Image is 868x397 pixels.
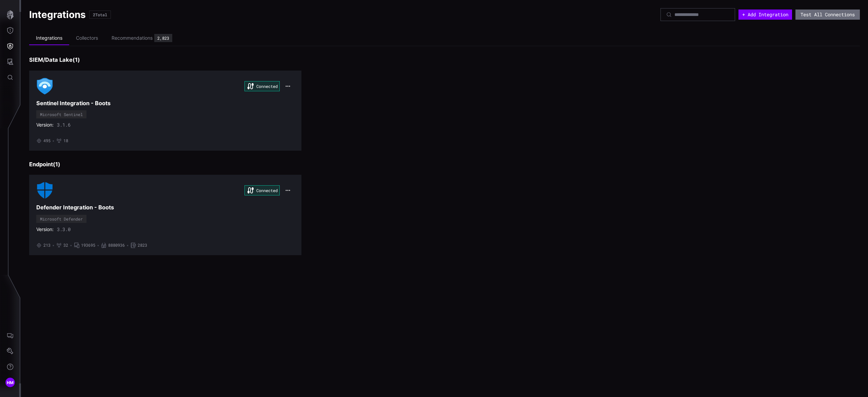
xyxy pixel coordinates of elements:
[244,185,280,195] div: Connected
[108,243,125,248] span: 8880936
[0,375,20,390] button: HM
[36,100,294,107] h3: Sentinel Integration - Boots
[36,226,54,232] span: Version:
[126,243,129,248] span: •
[7,379,14,386] span: HM
[157,36,169,40] div: 2,823
[63,138,68,144] span: 18
[43,243,51,248] span: 213
[795,10,860,20] button: Test All Connections
[97,243,99,248] span: •
[57,122,71,128] span: 3.1.6
[36,78,53,95] img: Microsoft Sentinel
[52,243,55,248] span: •
[36,182,53,199] img: Microsoft Defender
[81,243,95,248] span: 193695
[93,13,107,17] div: 2 Total
[40,217,83,221] div: Microsoft Defender
[738,10,792,20] button: + Add Integration
[63,243,68,248] span: 32
[112,35,153,41] div: Recommendations
[138,243,147,248] span: 2823
[52,138,55,144] span: •
[29,8,86,21] h1: Integrations
[36,204,294,211] h3: Defender Integration - Boots
[244,81,280,91] div: Connected
[36,122,54,128] span: Version:
[29,56,860,63] h3: SIEM/Data Lake ( 1 )
[43,138,51,144] span: 495
[69,32,105,45] li: Collectors
[29,161,860,168] h3: Endpoint ( 1 )
[40,112,83,116] div: Microsoft Sentinel
[57,226,71,232] span: 3.3.0
[29,32,69,45] li: Integrations
[70,243,72,248] span: •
